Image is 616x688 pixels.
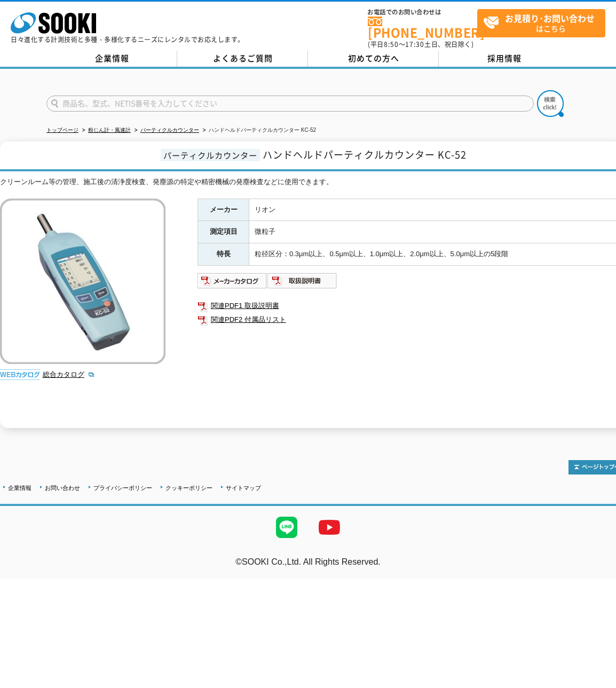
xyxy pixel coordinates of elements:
[46,127,78,133] a: トップページ
[308,51,439,67] a: 初めての方へ
[537,90,564,117] img: btn_search.png
[263,147,467,162] span: ハンドヘルドパーティクルカウンター KC-52
[368,17,477,38] a: [PHONE_NUMBER]
[368,39,473,49] span: (平日 ～ 土日、祝日除く)
[265,506,308,549] img: LINE
[405,39,424,49] span: 17:30
[177,51,308,67] a: よくあるご質問
[477,9,605,37] a: お見積り･お問い合わせはこちら
[198,199,249,221] th: メーカー
[140,127,199,133] a: パーティクルカウンター
[46,96,534,112] input: 商品名、型式、NETIS番号を入力してください
[46,51,177,67] a: 企業情報
[384,39,399,49] span: 8:50
[267,272,337,289] img: 取扱説明書
[198,221,249,243] th: 測定項目
[8,485,31,491] a: 企業情報
[165,485,212,491] a: クッキーポリシー
[198,279,267,287] a: メーカーカタログ
[198,243,249,266] th: 特長
[368,9,477,15] span: お電話でのお問い合わせは
[43,370,95,378] a: 総合カタログ
[161,149,260,161] span: パーティクルカウンター
[88,127,131,133] a: 粉じん計・風速計
[198,272,267,289] img: メーカーカタログ
[267,279,337,287] a: 取扱説明書
[308,506,351,549] img: YouTube
[348,52,399,64] span: 初めての方へ
[201,125,316,136] li: ハンドヘルドパーティクルカウンター KC-52
[483,10,605,36] span: はこちら
[439,51,570,67] a: 採用情報
[45,485,80,491] a: お問い合わせ
[575,568,616,578] a: テストMail
[11,36,244,43] p: 日々進化する計測技術と多種・多様化するニーズにレンタルでお応えします。
[93,485,152,491] a: プライバシーポリシー
[226,485,261,491] a: サイトマップ
[505,12,595,25] strong: お見積り･お問い合わせ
